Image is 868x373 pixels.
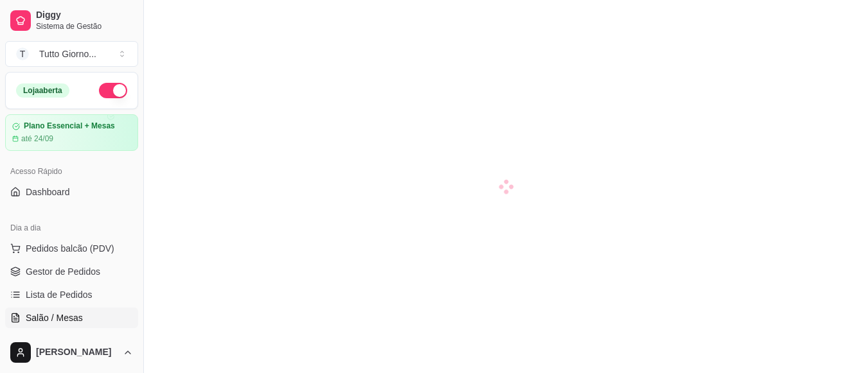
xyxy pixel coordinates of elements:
[26,288,93,301] span: Lista de Pedidos
[5,5,138,36] a: DiggySistema de Gestão
[36,10,133,21] span: Diggy
[16,48,29,60] span: T
[5,337,138,368] button: [PERSON_NAME]
[36,21,133,31] span: Sistema de Gestão
[5,182,138,202] a: Dashboard
[5,161,138,182] div: Acesso Rápido
[5,331,138,351] a: Diggy Botnovo
[5,218,138,238] div: Dia a dia
[99,83,127,98] button: Alterar Status
[5,284,138,305] a: Lista de Pedidos
[26,186,70,198] span: Dashboard
[21,134,53,144] article: até 24/09
[39,48,96,60] div: Tutto Giorno ...
[5,308,138,328] a: Salão / Mesas
[16,83,69,98] div: Loja aberta
[36,347,118,358] span: [PERSON_NAME]
[26,242,114,255] span: Pedidos balcão (PDV)
[5,238,138,259] button: Pedidos balcão (PDV)
[5,261,138,282] a: Gestor de Pedidos
[5,114,138,151] a: Plano Essencial + Mesasaté 24/09
[26,311,83,324] span: Salão / Mesas
[5,41,138,67] button: Select a team
[24,121,115,131] article: Plano Essencial + Mesas
[26,265,100,278] span: Gestor de Pedidos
